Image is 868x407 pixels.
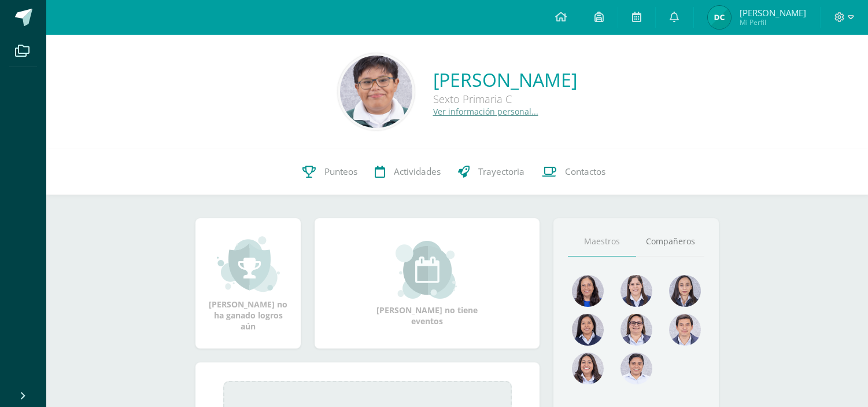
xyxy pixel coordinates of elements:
[740,7,806,19] span: [PERSON_NAME]
[568,227,636,256] a: Maestros
[620,353,652,384] img: 51cd120af2e7b2e3e298fdb293d6118d.png
[207,235,289,332] div: [PERSON_NAME] no ha ganado logros aún
[324,166,357,178] span: Punteos
[708,6,731,29] img: edd577add05c2e2cd1ede43fd7e18666.png
[366,149,449,195] a: Actividades
[620,314,652,346] img: 8362f987eb2848dbd6dae05437e53255.png
[636,227,704,256] a: Compañeros
[340,56,412,128] img: c2acd5a6d06e6d0677056feed942357e.png
[394,166,441,178] span: Actividades
[669,314,701,346] img: 79615471927fb44a55a85da602df09cc.png
[396,241,459,299] img: event_small.png
[620,275,652,307] img: 218426b8cf91e873dc3f154e42918dce.png
[433,67,577,92] a: [PERSON_NAME]
[478,166,525,178] span: Trayectoria
[572,314,604,346] img: 21100ed4c967214a1caac39260a675f5.png
[433,92,577,106] div: Sexto Primaria C
[433,106,538,117] a: Ver información personal...
[669,275,701,307] img: 522dc90edefdd00265ec7718d30b3fcb.png
[565,166,605,178] span: Contactos
[572,353,604,384] img: 00953d791995eaab16c768702b66dc66.png
[533,149,614,195] a: Contactos
[217,235,280,293] img: achievement_small.png
[294,149,366,195] a: Punteos
[572,275,604,307] img: 4aef44b995f79eb6d25e8fea3fba8193.png
[370,241,485,327] div: [PERSON_NAME] no tiene eventos
[740,17,806,27] span: Mi Perfil
[449,149,533,195] a: Trayectoria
